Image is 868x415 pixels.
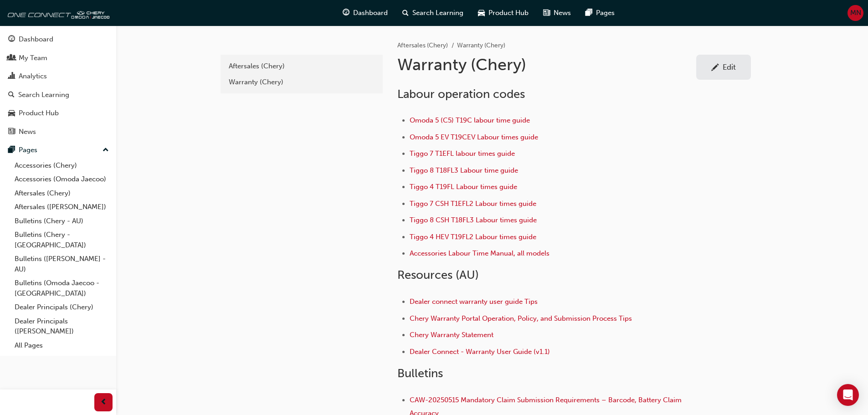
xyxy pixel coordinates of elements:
a: My Team [4,50,113,67]
div: Aftersales (Chery) [229,61,375,72]
span: news-icon [543,7,550,19]
div: Open Intercom Messenger [837,384,859,406]
span: Labour operation codes [397,87,525,101]
a: Product Hub [4,105,113,122]
div: Edit [723,62,736,72]
a: Dealer Principals ([PERSON_NAME]) [11,314,113,338]
span: search-icon [402,7,409,19]
button: DashboardMy TeamAnalyticsSearch LearningProduct HubNews [4,29,113,142]
h1: Warranty (Chery) [397,55,696,75]
span: search-icon [8,91,15,99]
div: News [19,127,36,137]
a: Dealer connect warranty user guide Tips [410,297,538,306]
a: car-iconProduct Hub [471,4,536,22]
span: prev-icon [100,397,107,408]
span: MN [850,8,861,18]
a: Tiggo 4 T19FL Labour times guide [410,183,517,191]
a: Aftersales ([PERSON_NAME]) [11,200,113,214]
a: Tiggo 4 HEV T19FL2 Labour times guide [410,233,536,241]
a: search-iconSearch Learning [395,4,471,22]
a: Edit [696,55,751,80]
a: pages-iconPages [578,4,622,22]
span: chart-icon [8,72,15,81]
a: Bulletins (Chery - [GEOGRAPHIC_DATA]) [11,228,113,252]
a: Accessories (Chery) [11,159,113,173]
a: Search Learning [4,87,113,103]
span: car-icon [8,109,15,118]
a: Warranty (Chery) [224,74,379,90]
a: Tiggo 7 CSH T1EFL2 Labour times guide [410,200,536,208]
span: pencil-icon [711,64,719,73]
div: Search Learning [18,90,69,100]
span: News [554,8,571,18]
a: All Pages [11,338,113,353]
div: Warranty (Chery) [229,77,375,87]
span: car-icon [478,7,485,19]
a: Bulletins ([PERSON_NAME] - AU) [11,252,113,276]
span: Product Hub [488,8,529,18]
a: Tiggo 7 T1EFL labour times guide [410,149,515,158]
span: guage-icon [343,7,349,19]
a: Dealer Principals (Chery) [11,300,113,314]
a: Aftersales (Chery) [397,41,448,49]
span: pages-icon [8,146,15,154]
img: oneconnect [5,4,109,22]
span: pages-icon [586,7,592,19]
span: Bulletins [397,366,443,380]
div: Analytics [19,71,47,82]
div: Pages [19,145,37,155]
span: Search Learning [412,8,463,18]
a: Bulletins (Omoda Jaecoo - [GEOGRAPHIC_DATA]) [11,276,113,300]
div: My Team [19,53,47,63]
a: Tiggo 8 CSH T18FL3 Labour times guide [410,216,537,224]
a: Accessories (Omoda Jaecoo) [11,172,113,186]
a: guage-iconDashboard [335,4,395,22]
button: MN [847,5,863,21]
span: people-icon [8,54,15,62]
a: Omoda 5 EV T19CEV Labour times guide [410,133,538,141]
a: Omoda 5 (C5) T19C labour time guide [410,116,530,124]
span: Pages [596,8,615,18]
a: news-iconNews [536,4,578,22]
span: up-icon [103,144,109,156]
li: Warranty (Chery) [457,41,505,51]
a: Dashboard [4,31,113,48]
div: Product Hub [19,108,59,118]
a: Chery Warranty Statement [410,331,493,339]
a: Aftersales (Chery) [224,58,379,74]
button: Pages [4,142,113,159]
a: News [4,123,113,140]
a: Accessories Labour Time Manual, all models [410,249,550,257]
span: news-icon [8,128,15,136]
a: Dealer Connect - Warranty User Guide (v1.1) [410,348,550,356]
a: Analytics [4,68,113,85]
a: Bulletins (Chery - AU) [11,214,113,228]
span: guage-icon [8,36,15,44]
div: Dashboard [19,34,53,45]
span: Dashboard [353,8,388,18]
span: Resources (AU) [397,268,479,282]
a: Aftersales (Chery) [11,186,113,200]
a: Tiggo 8 T18FL3 Labour time guide [410,166,518,174]
a: Chery Warranty Portal Operation, Policy, and Submission Process Tips [410,314,632,323]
